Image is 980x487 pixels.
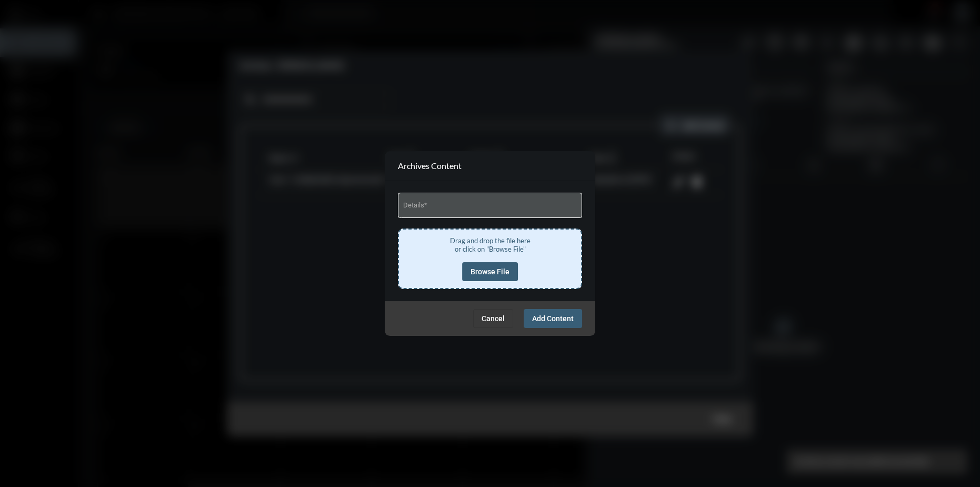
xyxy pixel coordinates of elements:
[398,161,462,171] h2: Archives Content
[406,236,574,253] div: Drag and drop the file here or click on "Browse File"
[482,314,505,323] span: Cancel
[473,309,513,328] button: Cancel
[471,267,509,276] span: Browse File
[524,309,582,328] button: Add Content
[462,262,518,281] button: Browse File
[532,314,574,323] span: Add Content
